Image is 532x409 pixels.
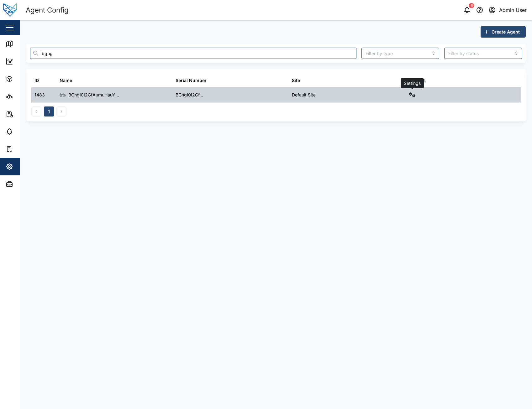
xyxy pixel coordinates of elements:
[481,26,526,38] button: Create Agent
[16,163,39,170] div: Settings
[444,48,522,59] input: Filter by status
[68,91,119,98] div: BGngI0I2GfAumuHauY...
[16,40,30,47] div: Map
[292,91,316,98] div: Default Site
[361,48,439,59] input: Filter by type
[16,181,35,188] div: Admin
[26,5,69,16] div: Agent Config
[34,91,45,98] div: 1483
[16,111,38,117] div: Reports
[30,48,356,59] input: Search agent here...
[34,77,39,84] div: ID
[488,6,527,14] button: Admin User
[176,77,207,84] div: Serial Number
[408,77,426,84] div: Settings
[16,75,36,82] div: Assets
[499,6,527,14] div: Admin User
[292,77,300,84] div: Site
[492,27,520,37] span: Create Agent
[16,58,45,65] div: Dashboard
[3,3,17,17] img: Main Logo
[60,77,72,84] div: Name
[176,91,203,98] div: BGngI0I2Gf...
[44,106,54,116] button: 1
[16,93,31,100] div: Sites
[469,3,474,8] div: 6
[16,128,36,135] div: Alarms
[16,146,34,153] div: Tasks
